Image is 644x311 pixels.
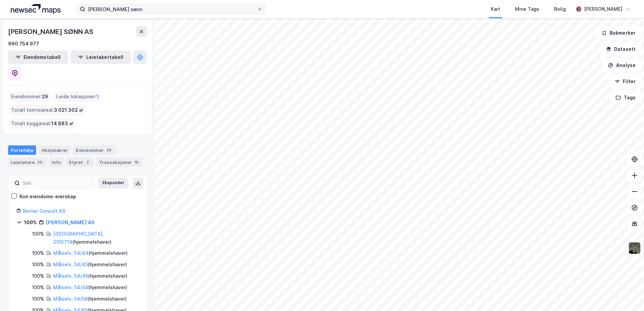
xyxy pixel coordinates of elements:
[8,91,51,102] div: Eiendommer :
[32,230,44,238] div: 100%
[8,118,76,129] div: Totalt byggareal :
[20,193,76,201] div: Kun eiendoms-eierskap
[53,273,88,279] a: Målselv, 54/46
[32,272,44,280] div: 100%
[8,105,86,115] div: Totalt tomteareal :
[596,26,641,40] button: Bokmerker
[36,159,44,166] div: 20
[71,50,131,64] button: Leietakertabell
[32,249,44,257] div: 100%
[8,40,39,48] div: 990 754 977
[32,261,44,269] div: 100%
[98,178,129,188] button: Ekspander
[602,59,641,72] button: Analyse
[53,262,88,267] a: Målselv, 54/45
[53,296,88,302] a: Målselv, 54/58
[49,158,63,167] div: Info
[105,147,113,153] div: 29
[54,91,101,102] div: Leide lokasjoner :
[610,279,644,311] div: Kontrollprogram for chat
[584,5,622,13] div: [PERSON_NAME]
[11,4,61,14] img: logo.a4113a55bc3d86da70a041830d287a7e.svg
[53,261,127,269] div: ( hjemmelshaver )
[53,284,88,290] a: Målselv, 54/48
[23,208,65,214] a: Berner Consult AS
[46,219,95,225] a: [PERSON_NAME] AS
[53,272,127,280] div: ( hjemmelshaver )
[609,75,641,88] button: Filter
[96,93,99,101] span: 1
[53,295,127,303] div: ( hjemmelshaver )
[66,158,94,167] div: Styret
[8,50,68,64] button: Eiendomstabell
[8,158,46,167] div: Leietakere
[24,218,37,227] div: 100%
[51,119,74,128] span: 14 883 ㎡
[610,279,644,311] iframe: Chat Widget
[491,5,500,13] div: Kart
[554,5,566,13] div: Bolig
[73,145,116,155] div: Eiendommer
[515,5,539,13] div: Mine Tags
[610,91,641,104] button: Tags
[42,93,48,101] span: 29
[85,4,257,14] input: Søk på adresse, matrikkel, gårdeiere, leietakere eller personer
[53,249,128,257] div: ( hjemmelshaver )
[53,283,127,291] div: ( hjemmelshaver )
[53,231,104,245] a: [GEOGRAPHIC_DATA], 200/714
[96,158,142,167] div: Transaksjoner
[628,242,641,254] img: 9k=
[8,145,36,155] div: Portefølje
[20,178,94,188] input: Søk
[600,42,641,56] button: Datasett
[84,159,91,166] div: 2
[32,295,44,303] div: 100%
[133,159,140,166] div: 18
[53,250,89,256] a: Målselv, 54/44
[32,283,44,291] div: 100%
[53,230,138,246] div: ( hjemmelshaver )
[54,106,84,114] span: 3 021 302 ㎡
[8,26,95,37] div: [PERSON_NAME] SØNN AS
[39,145,70,155] div: Aksjonærer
